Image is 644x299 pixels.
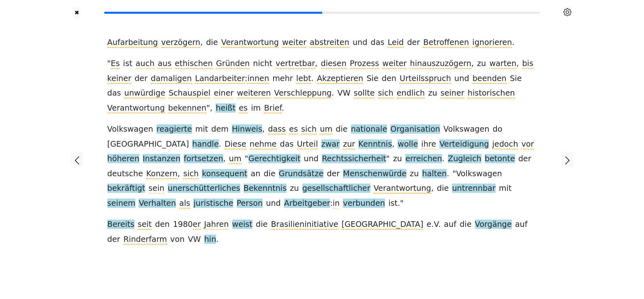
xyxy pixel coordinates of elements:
span: sein [148,184,164,194]
span: " [386,154,390,164]
span: , [516,59,519,69]
span: bekräftigt [107,184,145,194]
span: verzögern [161,38,201,48]
span: " [107,59,111,69]
span: der [407,38,420,47]
span: , [392,139,394,149]
span: ethischen [175,59,213,69]
span: zu [410,169,419,178]
span: heißt [216,103,235,113]
span: Sie [510,74,522,83]
span: seiner [441,88,464,98]
span: zwar [321,139,340,149]
span: und [353,38,368,47]
span: und [304,154,319,163]
span: ignorieren [472,38,512,48]
span: Menschenwürde [343,169,407,179]
span: handle [192,139,218,149]
span: e [427,220,432,230]
span: Prozess [350,59,379,69]
span: zu [393,154,402,163]
span: mit [499,184,512,193]
span: auf [515,220,528,230]
span: V [434,220,438,230]
span: sich [378,88,394,98]
span: Konzern [146,169,178,179]
span: weiteren [237,88,271,98]
span: . [332,88,334,98]
span: betonte [485,154,515,164]
span: , [315,59,317,69]
span: und [454,74,469,83]
span: sich [183,169,199,179]
span: der [135,74,148,83]
span: innen [247,74,269,84]
span: . [512,38,514,48]
span: die [206,38,218,48]
span: zu [477,59,486,68]
span: Bereits [107,220,135,230]
span: Jahren [204,220,229,230]
span: warten [489,59,516,69]
span: auf [444,220,456,230]
span: do [493,124,503,135]
span: vertretbar [276,59,315,69]
span: damaligen [151,74,192,84]
span: . [438,220,441,230]
span: das [107,88,121,98]
span: hin [204,235,216,245]
span: Diese [225,139,246,149]
span: , [262,124,265,135]
span: diesen [321,59,347,69]
span: ist [123,59,133,68]
span: nationale [351,124,387,135]
span: als [179,199,190,209]
span: weiter [282,38,306,48]
span: weist [232,220,252,230]
span: Betroffenen [423,38,469,48]
span: deutsche [107,169,143,179]
span: die [460,220,471,230]
span: Kenntnis [358,139,392,149]
span: , [223,154,226,164]
span: Verhalten [139,199,176,209]
span: gesellschaftlicher [302,184,370,194]
span: " [245,154,248,164]
span: Instanzen [143,154,180,164]
span: um [320,124,332,135]
span: . [311,74,314,84]
span: Volkswagen [107,124,153,135]
span: den [382,74,396,84]
span: dass [268,124,286,135]
span: : [330,199,332,209]
span: es [239,103,248,113]
span: Organisation [390,124,440,135]
span: juristische [193,199,233,209]
span: von [170,235,184,245]
span: 1980 [173,220,193,230]
span: in [333,199,340,209]
span: Urteil [297,139,318,149]
span: unwürdige [124,88,165,98]
span: . [431,220,434,230]
span: er [193,220,201,230]
span: im [251,103,261,113]
span: Verteidigung [439,139,489,149]
span: fortsetzen [184,154,223,164]
span: Sie [366,74,378,83]
span: [GEOGRAPHIC_DATA] [107,139,189,149]
span: VW [188,235,201,245]
span: . [282,103,284,113]
span: beenden [473,74,507,84]
span: nicht [253,59,272,68]
span: mehr [272,74,293,83]
span: das [280,139,294,149]
span: Bekenntnis [244,184,287,194]
span: keiner [107,74,131,84]
span: : [245,74,247,84]
span: Brief [264,103,282,113]
span: . [442,154,445,164]
span: Rinderfarm [123,235,167,245]
span: seinem [107,199,136,209]
span: Verantwortung [107,103,165,113]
